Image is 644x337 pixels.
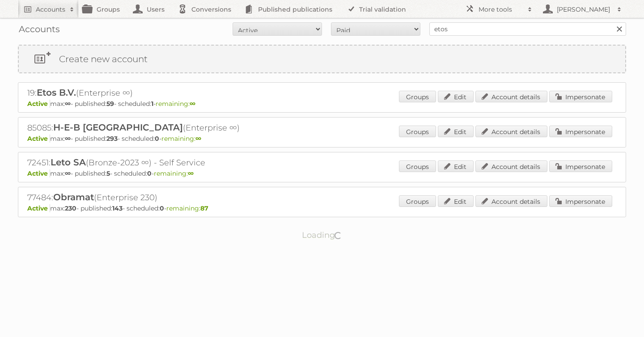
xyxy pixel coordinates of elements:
[399,91,436,102] a: Groups
[19,46,625,72] a: Create new account
[27,157,340,168] h2: 72451: (Bronze-2023 ∞) - Self Service
[65,135,71,143] strong: ∞
[549,126,612,137] a: Impersonate
[65,100,71,108] strong: ∞
[27,100,617,108] p: max: - published: - scheduled: -
[53,192,94,202] span: Obramat
[475,195,547,207] a: Account details
[549,91,612,102] a: Impersonate
[65,169,71,177] strong: ∞
[475,126,547,137] a: Account details
[36,5,65,14] h2: Accounts
[27,204,50,212] span: Active
[200,204,208,212] strong: 87
[274,226,371,244] p: Loading
[154,169,194,177] span: remaining:
[399,160,436,172] a: Groups
[438,195,474,207] a: Edit
[27,169,617,177] p: max: - published: - scheduled: -
[27,135,617,143] p: max: - published: - scheduled: -
[161,135,201,143] span: remaining:
[27,122,340,134] h2: 85085: (Enterprise ∞)
[190,100,195,108] strong: ∞
[438,91,474,102] a: Edit
[549,195,612,207] a: Impersonate
[160,204,164,212] strong: 0
[156,100,195,108] span: remaining:
[27,204,617,212] p: max: - published: - scheduled: -
[195,135,201,143] strong: ∞
[166,204,208,212] span: remaining:
[27,192,340,203] h2: 77484: (Enterprise 230)
[65,204,76,212] strong: 230
[438,126,474,137] a: Edit
[549,160,612,172] a: Impersonate
[555,5,613,14] h2: [PERSON_NAME]
[112,204,123,212] strong: 143
[399,126,436,137] a: Groups
[155,135,159,143] strong: 0
[27,169,50,177] span: Active
[479,5,523,14] h2: More tools
[51,157,86,168] span: Leto SA
[53,122,183,133] span: H-E-B [GEOGRAPHIC_DATA]
[106,100,114,108] strong: 59
[475,91,547,102] a: Account details
[27,135,50,143] span: Active
[399,195,436,207] a: Groups
[147,169,152,177] strong: 0
[106,135,118,143] strong: 293
[27,100,50,108] span: Active
[188,169,194,177] strong: ∞
[37,87,76,98] span: Etos B.V.
[106,169,110,177] strong: 5
[475,160,547,172] a: Account details
[151,100,153,108] strong: 1
[438,160,474,172] a: Edit
[27,87,340,99] h2: 19: (Enterprise ∞)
